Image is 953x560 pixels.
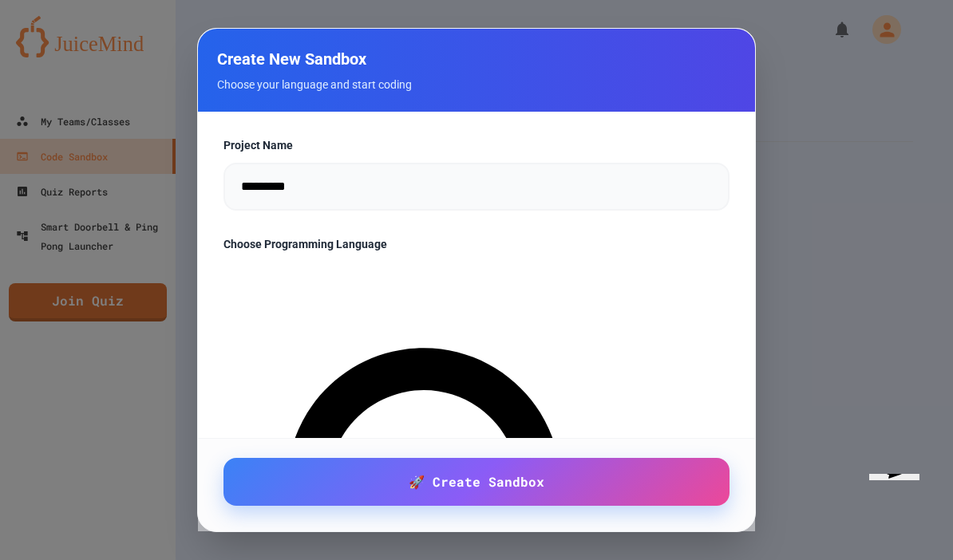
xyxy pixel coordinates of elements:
label: Project Name [223,137,730,153]
h2: Create New Sandbox [217,48,736,70]
span: 🚀 Create Sandbox [409,472,544,491]
iframe: chat widget [863,474,939,547]
label: Choose Programming Language [223,236,730,252]
p: Choose your language and start coding [217,77,736,93]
